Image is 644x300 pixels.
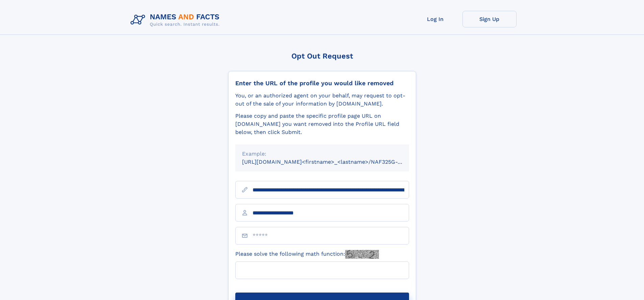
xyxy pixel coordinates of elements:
[235,79,409,87] div: Enter the URL of the profile you would like removed
[235,92,409,108] div: You, or an authorized agent on your behalf, may request to opt-out of the sale of your informatio...
[408,11,462,27] a: Log In
[242,159,422,165] small: [URL][DOMAIN_NAME]<firstname>_<lastname>/NAF325G-xxxxxxxx
[228,52,416,60] div: Opt Out Request
[462,11,517,27] a: Sign Up
[235,250,379,259] label: Please solve the following math function:
[235,112,409,136] div: Please copy and paste the specific profile page URL on [DOMAIN_NAME] you want removed into the Pr...
[242,150,402,158] div: Example:
[128,11,225,29] img: Logo Names and Facts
